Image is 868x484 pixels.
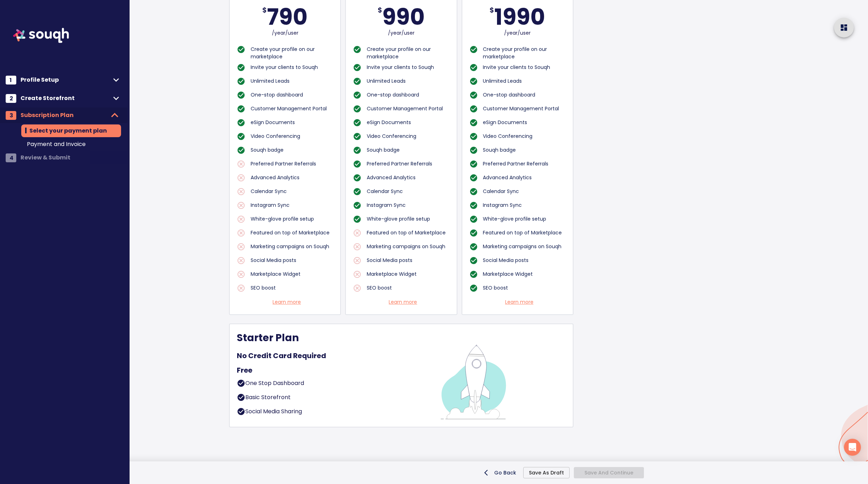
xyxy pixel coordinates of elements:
div: Customer Management Portal [477,105,566,116]
div: Payment and Invoice [21,139,121,150]
div: Social Media posts [245,257,333,267]
p: Free [237,365,252,375]
span: 1 [10,76,12,84]
div: Featured on top of Marketplace [361,229,450,240]
div: Unlimited Leads [245,77,333,88]
div: Preferred Partner Referrals [361,160,450,171]
div: Select your payment plan [21,124,121,137]
div: Marketplace Widget [245,270,333,281]
div: Advanced Analytics [361,174,450,185]
div: Social Media posts [477,257,566,267]
div: Calendar Sync [361,188,450,198]
div: SEO boost [361,284,450,295]
div: Marketing campaigns on Souqh [245,243,333,253]
p: Basic Storefront [245,393,291,406]
span: Create Storefront [21,93,110,103]
div: White-glove profile setup [361,215,450,226]
p: One Stop Dashboard [245,379,304,391]
span: Payment and Invoice [27,140,115,148]
div: Marketing campaigns on Souqh [477,243,566,253]
p: /year/user [388,29,415,37]
div: Featured on top of Marketplace [245,229,333,240]
a: Learn more [389,298,417,306]
div: Calendar Sync [477,188,566,198]
div: Social Media posts [361,257,450,267]
div: Video Conferencing [361,133,450,143]
div: Marketing campaigns on Souqh [361,243,450,253]
div: Advanced Analytics [245,174,333,185]
span: Go Back [486,469,516,476]
div: Create your profile on our marketplace [361,46,450,60]
div: Souqh badge [245,146,333,157]
div: Preferred Partner Referrals [245,160,333,171]
span: 3 [10,111,13,120]
div: $ [262,5,267,29]
div: eSign Documents [245,119,333,129]
div: Advanced Analytics [477,174,566,185]
div: Invite your clients to Souqh [477,64,566,74]
div: Video Conferencing [245,133,333,143]
span: 2 [10,94,13,103]
div: Souqh badge [477,146,566,157]
div: White-glove profile setup [245,215,333,226]
div: Marketplace Widget [361,270,450,281]
div: Preferred Partner Referrals [477,160,566,171]
div: Instagram Sync [361,202,450,212]
a: Learn more [505,298,533,306]
div: Customer Management Portal [361,105,450,116]
div: Featured on top of Marketplace [477,229,566,240]
div: Calendar Sync [245,188,333,198]
button: Save As Draft [523,467,570,478]
div: White-glove profile setup [477,215,566,226]
a: Learn more [273,298,301,306]
p: Social Media Sharing [245,407,302,420]
h5: Starter Plan [237,331,299,348]
div: Customer Management Portal [245,105,333,116]
div: Instagram Sync [477,202,566,212]
div: One-stop dashboard [245,91,333,102]
span: Save As Draft [529,470,564,476]
p: /year/user [272,29,298,37]
p: No Credit Card Required [237,350,326,361]
button: Go Back [483,467,519,478]
div: Unlimited Leads [477,77,566,88]
p: /year/user [504,29,531,37]
div: SEO boost [245,284,333,295]
div: $ [378,5,382,29]
span: Subscription Plan [21,110,108,120]
div: Create your profile on our marketplace [477,46,566,60]
div: One-stop dashboard [477,91,566,102]
div: Invite your clients to Souqh [361,64,450,74]
div: Open Intercom Messenger [844,439,861,456]
button: home [834,18,854,37]
div: Marketplace Widget [477,270,566,281]
div: eSign Documents [361,119,450,129]
div: Souqh badge [361,146,450,157]
div: One-stop dashboard [361,91,450,102]
div: Invite your clients to Souqh [245,64,333,74]
div: SEO boost [477,284,566,295]
div: Video Conferencing [477,133,566,143]
img: Premium.svg [429,331,517,420]
div: $ [490,5,494,29]
div: Create your profile on our marketplace [245,46,333,60]
span: Select your payment plan [27,126,115,136]
div: Instagram Sync [245,202,333,212]
div: Unlimited Leads [361,77,450,88]
div: eSign Documents [477,119,566,129]
span: Profile Setup [21,75,110,85]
